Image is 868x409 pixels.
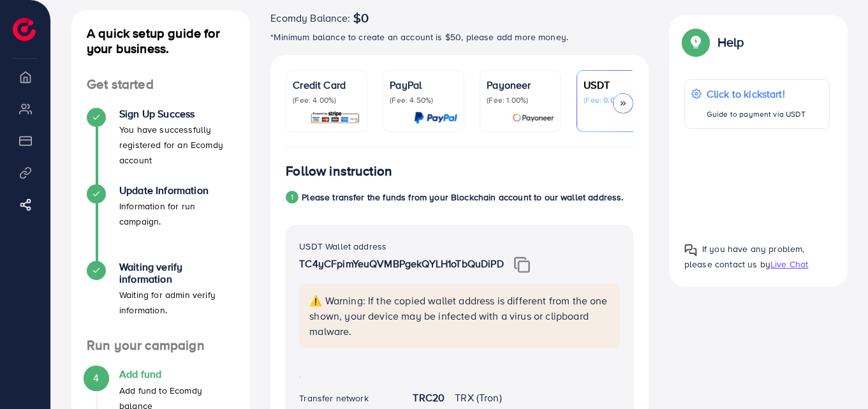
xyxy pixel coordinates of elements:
h4: Update Information [119,184,235,197]
p: Payoneer [487,77,554,93]
p: Help [717,34,744,50]
img: Popup guide [684,244,697,257]
p: Waiting for admin verify information. [119,287,235,318]
p: PayPal [390,77,457,93]
h4: Follow instruction [286,163,392,179]
label: Transfer network [299,392,369,405]
img: card [512,110,554,125]
p: Information for run campaign. [119,198,235,229]
p: Guide to payment via USDT [707,107,805,122]
span: 4 [93,371,99,385]
img: logo [13,18,36,41]
p: (Fee: 4.00%) [293,95,360,105]
span: TRX (Tron) [455,390,502,405]
strong: TRC20 [413,390,445,405]
p: Credit Card [293,77,360,93]
p: Please transfer the funds from your Blockchain account to our wallet address. [302,190,623,205]
p: (Fee: 1.00%) [487,95,554,105]
h4: Sign Up Success [119,108,235,120]
li: Update Information [71,184,250,261]
h4: Run your campaign [71,338,250,353]
span: If you have any problem, please contact us by [684,242,805,270]
label: USDT Wallet address [299,240,386,253]
p: USDT [584,77,651,93]
img: Popup guide [684,31,707,54]
img: img [514,257,530,273]
div: 1 [286,191,298,204]
li: Sign Up Success [71,108,250,184]
p: Click to kickstart! [707,86,805,101]
h4: A quick setup guide for your business. [71,26,250,56]
span: Live Chat [770,258,808,271]
h4: Waiting verify information [119,261,235,285]
p: *Minimum balance to create an account is $50, please add more money. [270,29,649,45]
p: You have successfully registered for an Ecomdy account [119,122,235,168]
h4: Add fund [119,368,235,380]
p: (Fee: 4.50%) [390,95,457,105]
p: TC4yCFpimYeuQVMBPgekQYLH1oTbQuDiPD [299,256,620,273]
h4: Get started [71,77,250,93]
iframe: Chat [814,352,858,399]
img: card [414,110,457,125]
p: (Fee: 0.00%) [584,95,651,105]
span: Ecomdy Balance: [270,10,350,26]
img: card [310,110,360,125]
li: Waiting verify information [71,261,250,338]
span: $0 [353,10,369,26]
p: ⚠️ Warning: If the copied wallet address is different from the one shown, your device may be infe... [309,293,612,339]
